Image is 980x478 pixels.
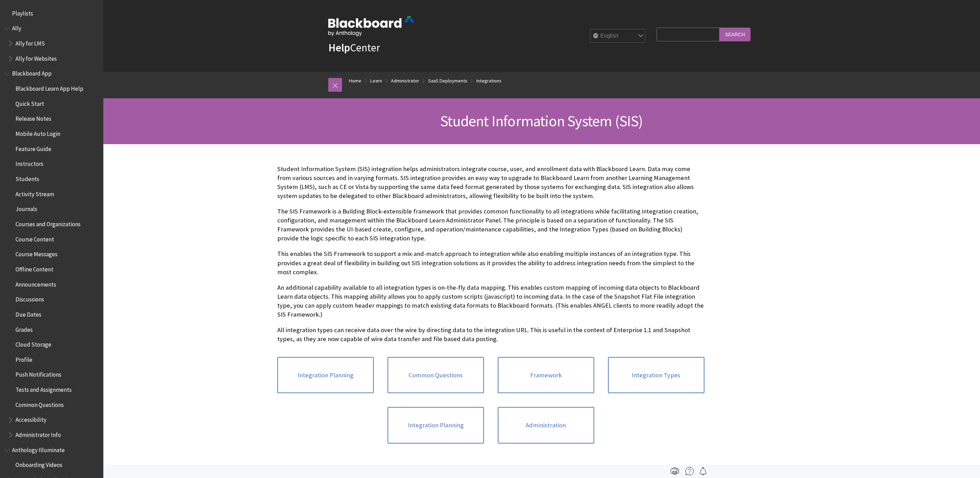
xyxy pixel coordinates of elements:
[16,369,61,378] span: Push Notifications
[720,28,751,41] input: Search
[277,283,704,319] p: An additional capability available to all integration types is on-the-fly data mapping. This enab...
[16,53,57,62] span: Ally for Websites
[16,38,45,47] span: Ally for LMS
[349,77,361,85] a: Home
[4,8,99,19] nav: Book outline for Playlists
[498,357,594,394] a: Framework
[4,23,99,64] nav: Book outline for Anthology Ally Help
[16,203,37,213] span: Journals
[699,467,707,475] img: Follow this page
[16,309,41,318] span: Due Dates
[16,218,81,228] span: Courses and Organizations
[685,467,694,475] img: More help
[16,158,43,168] span: Instructors
[428,77,467,85] a: SaaS Deployments
[608,357,704,394] a: Integration Types
[328,16,414,36] img: Blackboard by Anthology
[16,128,60,137] span: Mobile Auto Login
[16,293,44,303] span: Discussions
[671,467,679,475] img: Print
[16,459,62,469] span: Onboarding Videos
[498,407,594,444] a: Administration
[12,68,52,77] span: Blackboard App
[16,354,32,363] span: Profile
[12,444,65,454] span: Anthology Illuminate
[388,357,484,394] a: Common Questions
[16,143,51,152] span: Feature Guide
[277,207,704,243] p: The SIS Framework is a Building Block-extensible framework that provides common functionality to ...
[12,23,21,32] span: Ally
[16,83,83,92] span: Blackboard Learn App Help
[328,41,380,54] a: HelpCenter
[4,68,99,441] nav: Book outline for Blackboard App Help
[590,29,646,43] select: Site Language Selector
[391,77,419,85] a: Administrator
[16,249,58,258] span: Course Messages
[16,113,51,122] span: Release Notes
[277,249,704,277] p: This enables the SIS Framework to support a mix-and-match approach to integration while also enab...
[16,173,39,182] span: Students
[16,414,47,424] span: Accessibility
[440,111,643,130] span: Student Information System (SIS)
[277,357,374,394] a: Integration Planning
[277,326,704,343] p: All integration types can receive data over the wire by directing data to the integration URL. Th...
[370,77,382,85] a: Learn
[16,384,72,393] span: Tests and Assignments
[16,233,54,243] span: Course Content
[476,77,502,85] a: Integrations
[12,8,33,17] span: Playlists
[16,188,54,198] span: Activity Stream
[16,98,44,107] span: Quick Start
[16,279,56,288] span: Announcements
[16,263,53,273] span: Offline Content
[16,399,64,408] span: Common Questions
[16,339,51,348] span: Cloud Storage
[16,324,33,333] span: Grades
[388,407,484,444] a: Integration Planning
[277,165,704,201] p: Student Information System (SIS) integration helps administrators integrate course, user, and enr...
[328,41,350,54] strong: Help
[16,429,61,438] span: Administrator Info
